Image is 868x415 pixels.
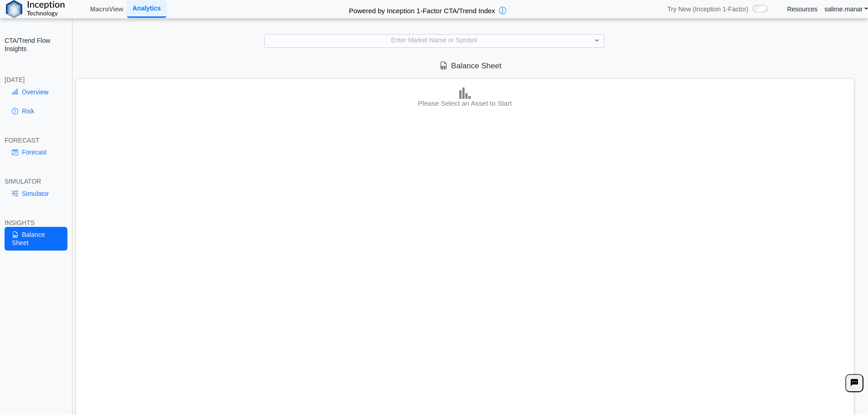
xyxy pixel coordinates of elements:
a: Balance Sheet [5,227,67,251]
div: [DATE] [5,76,67,84]
div: FORECAST [5,136,67,144]
span: Balance Sheet [440,61,502,70]
img: bar-chart.png [459,87,471,99]
div: Enter Market Name or Symbol [265,35,604,47]
a: Simulator [5,186,67,201]
a: Risk [5,103,67,119]
h2: Powered by Inception 1-Factor CTA/Trend Index [345,3,499,15]
span: Try New (Inception 1-Factor) [668,5,749,13]
a: salime.manar [824,5,868,13]
div: SIMULATOR [5,177,67,185]
a: Resources [787,5,817,13]
a: Analytics [127,0,166,17]
a: MacroView [87,1,127,17]
a: Forecast [5,144,67,160]
a: Overview [5,84,67,100]
h2: CTA/Trend Flow Insights [5,36,67,53]
div: INSIGHTS [5,219,67,227]
h3: Please Select an Asset to Start [80,99,850,108]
